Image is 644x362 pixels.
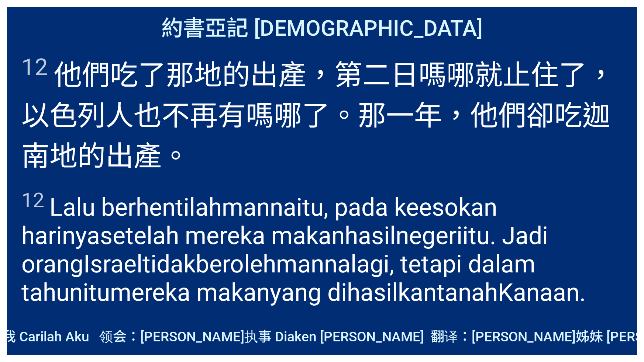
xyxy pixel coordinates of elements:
[161,11,483,42] span: 約書亞記 [DEMOGRAPHIC_DATA]
[21,59,615,173] wh4478: 就止住
[21,222,586,307] wh776: itu. Jadi orang
[579,278,586,307] wh3667: .
[21,193,586,307] wh4478: itu, pada keesokan harinya
[21,222,586,307] wh5669: negeri
[21,188,44,212] sup: 12
[21,222,586,307] wh398: hasil
[162,140,190,173] wh8393: 。
[498,278,586,307] wh776: Kanaan
[21,99,610,173] wh3478: 人
[21,188,622,307] span: Lalu berhentilah
[21,59,615,173] wh398: 那地
[49,140,190,173] wh3667: 地
[21,99,610,173] wh4478: 了。那一年
[21,250,586,307] wh1121: Israel
[437,278,586,307] wh8393: tanah
[21,53,48,81] sup: 12
[21,250,586,307] wh3808: beroleh
[21,250,586,307] wh5750: , tetapi dalam tahun
[21,193,586,307] wh7673: manna
[21,52,622,174] span: 他們吃了
[78,140,190,173] wh776: 的出產
[21,59,615,173] wh7673: 了，以色列
[21,99,610,173] wh1121: 也不再有嗎哪
[21,59,615,173] wh776: 的出產
[21,222,586,307] wh4283: setelah mereka makan
[83,278,586,307] wh8141: itu
[21,250,586,307] wh1961: manna
[21,59,615,173] wh5669: ，第二日
[21,59,615,173] wh4283: 嗎哪
[270,278,586,307] wh398: yang dihasilkan
[110,278,586,307] wh1931: mereka makan
[21,250,586,307] wh3478: tidak
[21,250,586,307] wh4478: lagi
